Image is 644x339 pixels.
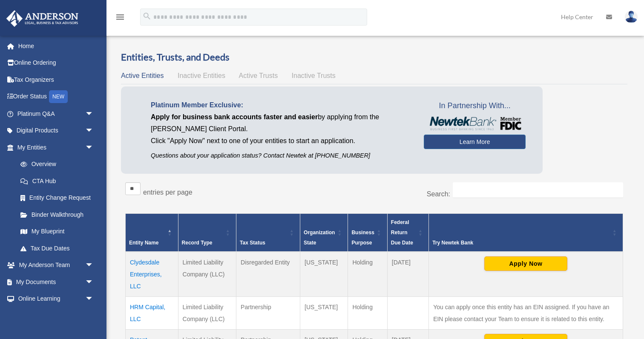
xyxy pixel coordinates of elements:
span: Organization State [304,230,335,246]
a: CTA Hub [12,172,102,190]
a: Binder Walkthrough [12,206,102,223]
span: In Partnership With... [424,99,526,113]
img: Anderson Advisors Platinum Portal [4,10,81,27]
img: User Pic [625,11,638,23]
span: Record Type [182,240,213,246]
p: Questions about your application status? Contact Newtek at [PHONE_NUMBER] [151,150,411,161]
a: Home [6,37,106,55]
span: Apply for business bank accounts faster and easier [151,113,318,121]
i: search [142,11,152,21]
div: NEW [49,90,68,103]
span: arrow_drop_down [85,273,102,291]
img: NewtekBankLogoSM.png [428,117,521,130]
button: Apply Now [484,256,567,271]
span: Entity Name [129,240,158,246]
span: arrow_drop_down [85,139,102,156]
th: Organization State: Activate to sort [300,214,348,252]
th: Record Type: Activate to sort [178,214,236,252]
th: Business Purpose: Activate to sort [348,214,387,252]
a: My Entitiesarrow_drop_down [6,139,102,156]
div: Try Newtek Bank [432,238,610,248]
a: Tax Due Dates [12,240,102,257]
label: Search: [427,190,450,198]
td: Holding [348,252,387,297]
a: Overview [12,156,98,173]
th: Federal Return Due Date: Activate to sort [387,214,428,252]
td: Clydesdale Enterprises, LLC [126,252,178,297]
span: Business Purpose [351,230,374,246]
a: Platinum Q&Aarrow_drop_down [6,105,106,122]
span: arrow_drop_down [85,122,102,140]
span: Inactive Trusts [292,72,336,79]
a: My Anderson Teamarrow_drop_down [6,257,106,274]
a: Billingarrow_drop_down [6,307,106,324]
a: menu [115,15,125,22]
span: arrow_drop_down [85,290,102,308]
td: [DATE] [387,252,428,297]
td: Limited Liability Company (LLC) [178,252,236,297]
label: entries per page [143,189,193,196]
h3: Entities, Trusts, and Deeds [121,51,627,64]
td: Disregarded Entity [236,252,300,297]
td: HRM Capital, LLC [126,297,178,330]
span: arrow_drop_down [85,307,102,325]
span: Federal Return Due Date [391,219,413,246]
i: menu [115,12,125,22]
span: Active Trusts [239,72,278,79]
p: Click "Apply Now" next to one of your entities to start an application. [151,135,411,147]
td: Partnership [236,297,300,330]
span: arrow_drop_down [85,257,102,274]
td: [US_STATE] [300,252,348,297]
a: My Documentsarrow_drop_down [6,273,106,290]
a: Tax Organizers [6,71,106,88]
span: arrow_drop_down [85,105,102,123]
th: Tax Status: Activate to sort [236,214,300,252]
a: Learn More [424,135,526,149]
a: Online Learningarrow_drop_down [6,290,106,307]
a: Online Ordering [6,55,106,72]
th: Try Newtek Bank : Activate to sort [429,214,623,252]
td: Holding [348,297,387,330]
span: Tax Status [240,240,265,246]
a: Digital Productsarrow_drop_down [6,122,106,139]
p: Platinum Member Exclusive: [151,99,411,111]
a: Entity Change Request [12,190,102,207]
span: Active Entities [121,72,164,79]
span: Inactive Entities [178,72,225,79]
td: [US_STATE] [300,297,348,330]
td: You can apply once this entity has an EIN assigned. If you have an EIN please contact your Team t... [429,297,623,330]
th: Entity Name: Activate to invert sorting [126,214,178,252]
td: Limited Liability Company (LLC) [178,297,236,330]
a: My Blueprint [12,223,102,240]
p: by applying from the [PERSON_NAME] Client Portal. [151,111,411,135]
a: Order StatusNEW [6,88,106,106]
